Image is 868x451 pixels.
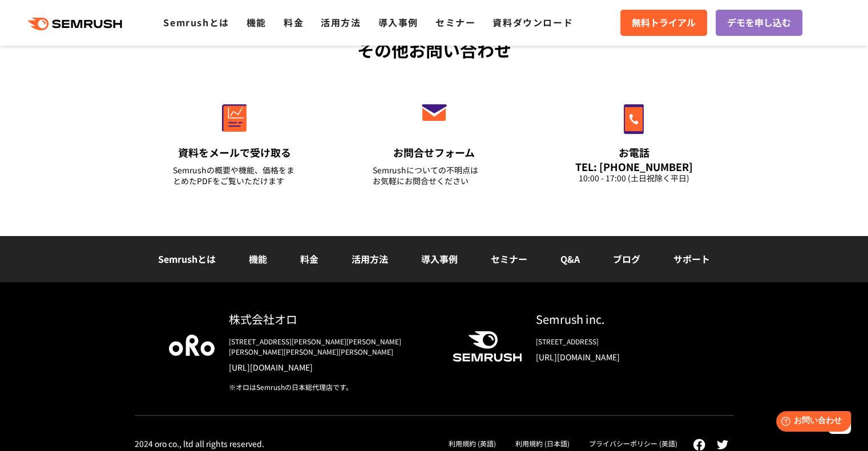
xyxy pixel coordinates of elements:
[435,15,475,29] a: セミナー
[149,80,320,201] a: 資料をメールで受け取る Semrushの概要や機能、価格をまとめたPDFをご覧いただけます
[158,252,216,266] a: Semrushとは
[492,15,573,29] a: 資料ダウンロード
[572,160,696,173] div: TEL: [PHONE_NUMBER]
[229,382,434,392] div: ※オロはSemrushの日本総代理店です。
[247,15,267,29] a: 機能
[300,252,318,266] a: 料金
[560,252,580,266] a: Q&A
[536,351,700,363] a: [URL][DOMAIN_NAME]
[421,252,458,266] a: 導入事例
[229,311,434,327] div: 株式会社オロ
[249,252,267,266] a: 機能
[349,80,520,201] a: お問合せフォーム Semrushについての不明点はお気軽にお問合せください
[229,361,434,373] a: [URL][DOMAIN_NAME]
[229,336,434,357] div: [STREET_ADDRESS][PERSON_NAME][PERSON_NAME][PERSON_NAME][PERSON_NAME][PERSON_NAME]
[515,438,570,448] a: 利用規約 (日本語)
[352,252,388,266] a: 活用方法
[135,438,264,449] div: 2024 oro co., ltd all rights reserved.
[284,15,304,29] a: 料金
[378,15,418,29] a: 導入事例
[373,145,496,160] div: お問合せフォーム
[163,15,229,29] a: Semrushとは
[536,336,700,347] div: [STREET_ADDRESS]
[716,10,802,36] a: デモを申し込む
[173,165,296,186] div: Semrushの概要や機能、価格をまとめたPDFをご覧いただけます
[572,145,696,160] div: お電話
[572,173,696,184] div: 10:00 - 17:00 (土日祝除く平日)
[373,165,496,186] div: Semrushについての不明点は お気軽にお問合せください
[717,440,728,449] img: twitter
[491,252,527,266] a: セミナー
[321,15,361,29] a: 活用方法
[589,438,677,448] a: プライバシーポリシー (英語)
[620,10,707,36] a: 無料トライアル
[727,15,791,30] span: デモを申し込む
[173,145,296,160] div: 資料をメールで受け取る
[613,252,640,266] a: ブログ
[632,15,696,30] span: 無料トライアル
[135,37,734,63] div: その他お問い合わせ
[536,311,700,327] div: Semrush inc.
[693,438,705,451] img: facebook
[449,438,496,448] a: 利用規約 (英語)
[169,335,215,355] img: oro company
[673,252,710,266] a: サポート
[766,407,855,438] iframe: Help widget launcher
